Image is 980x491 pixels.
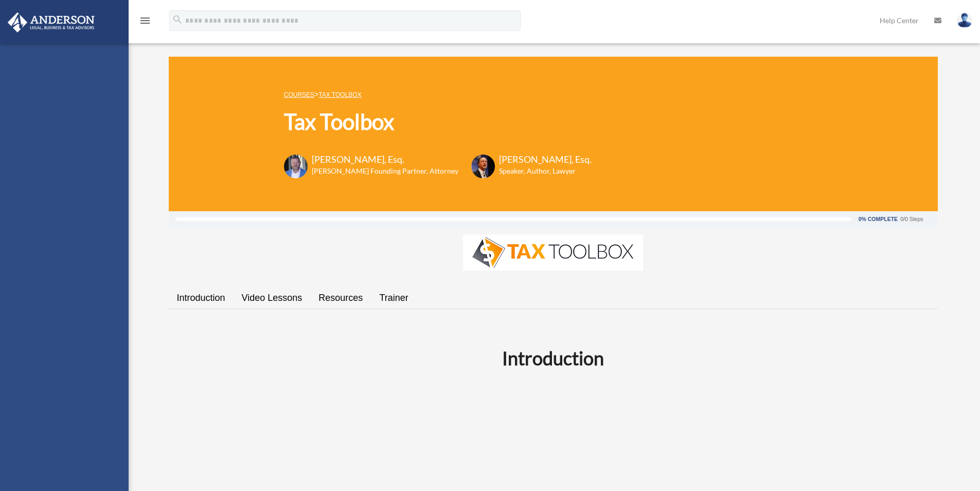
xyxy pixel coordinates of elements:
[5,12,98,32] img: Anderson Advisors Platinum Portal
[234,283,311,313] a: Video Lessons
[310,283,371,313] a: Resources
[499,166,579,176] h6: Speaker, Author, Lawyer
[859,216,898,222] div: 0% Complete
[175,345,932,371] h2: Introduction
[900,216,923,222] div: 0/0 Steps
[139,14,151,27] i: menu
[312,153,458,166] h3: [PERSON_NAME], Esq.
[371,283,416,313] a: Trainer
[172,14,183,25] i: search
[284,155,308,178] img: Toby-circle-head.png
[139,18,151,27] a: menu
[169,283,234,313] a: Introduction
[312,166,458,176] h6: [PERSON_NAME] Founding Partner, Attorney
[284,107,592,137] h1: Tax Toolbox
[284,88,592,101] p: >
[957,13,972,28] img: User Pic
[471,155,495,178] img: Scott-Estill-Headshot.png
[284,91,314,98] a: COURSES
[318,91,361,98] a: Tax Toolbox
[499,153,592,166] h3: [PERSON_NAME], Esq.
